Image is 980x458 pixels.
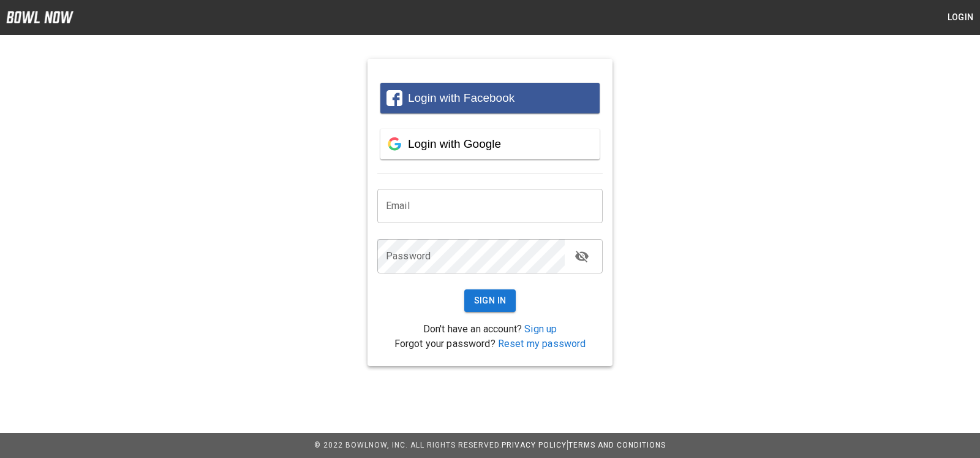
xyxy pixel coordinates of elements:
p: Don't have an account? [377,322,603,337]
a: Terms and Conditions [568,441,666,449]
button: Login with Facebook [380,83,600,113]
button: Login with Google [380,129,600,159]
a: Privacy Policy [502,441,567,449]
span: © 2022 BowlNow, Inc. All Rights Reserved. [314,441,502,449]
p: Forgot your password? [377,337,603,351]
button: Login [941,6,980,29]
span: Login with Facebook [408,91,514,104]
a: Sign up [524,323,557,335]
button: Sign In [464,289,516,312]
a: Reset my password [498,338,586,349]
button: toggle password visibility [570,244,594,269]
span: Login with Google [408,137,501,150]
img: logo [6,11,73,23]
